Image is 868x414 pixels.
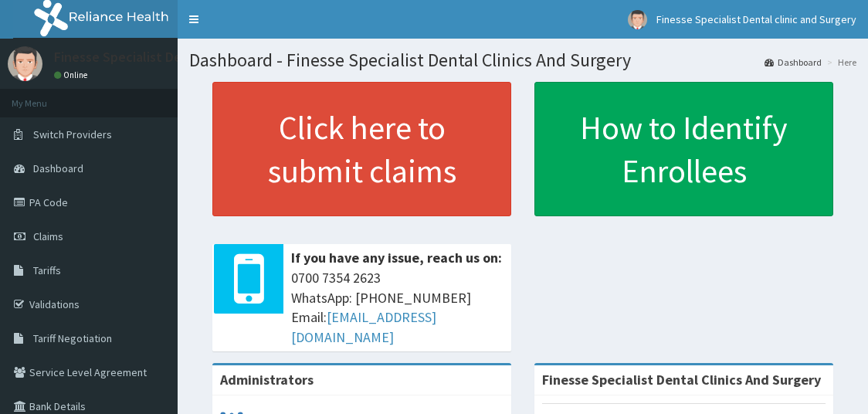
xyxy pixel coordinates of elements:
[291,268,504,348] span: 0700 7354 2623 WhatsApp: [PHONE_NUMBER] Email:
[33,331,112,345] span: Tariff Negotiation
[33,127,112,141] span: Switch Providers
[823,56,856,69] li: Here
[33,229,63,243] span: Claims
[54,50,316,64] p: Finesse Specialist Dental clinic and Surgery
[534,82,833,216] a: How to Identify Enrollees
[656,12,856,26] span: Finesse Specialist Dental clinic and Surgery
[542,371,821,389] strong: Finesse Specialist Dental Clinics And Surgery
[189,50,856,70] h1: Dashboard - Finesse Specialist Dental Clinics And Surgery
[33,161,83,175] span: Dashboard
[291,249,502,266] b: If you have any issue, reach us on:
[628,10,647,29] img: User Image
[765,56,822,69] a: Dashboard
[33,263,61,277] span: Tariffs
[220,371,314,389] b: Administrators
[291,308,436,346] a: [EMAIL_ADDRESS][DOMAIN_NAME]
[54,70,91,80] a: Online
[8,46,42,81] img: User Image
[212,82,511,216] a: Click here to submit claims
